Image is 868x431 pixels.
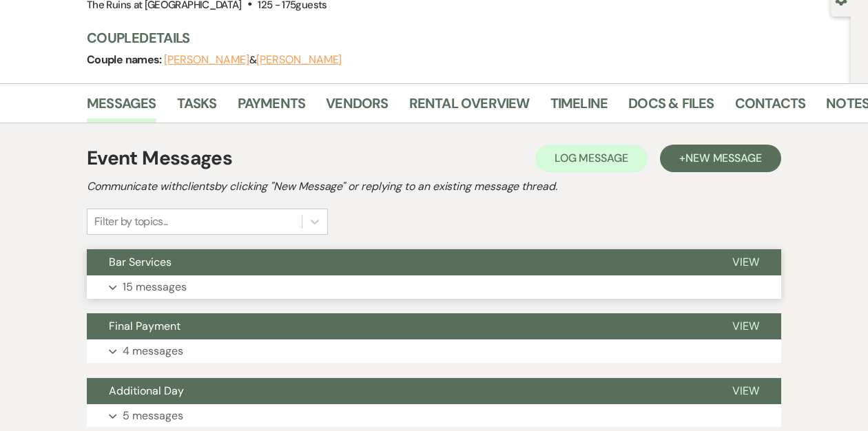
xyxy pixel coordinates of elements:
span: Final Payment [109,319,180,333]
button: Final Payment [87,313,710,339]
span: View [732,319,759,333]
span: View [732,255,759,269]
a: Tasks [177,92,217,123]
h1: Event Messages [87,144,232,173]
a: Messages [87,92,156,123]
span: View [732,383,759,398]
span: Couple names: [87,52,164,67]
button: View [710,313,781,339]
button: View [710,249,781,275]
button: 5 messages [87,404,781,428]
p: 15 messages [123,278,187,296]
button: +New Message [660,145,781,172]
p: 4 messages [123,342,183,360]
a: Payments [238,92,306,123]
a: Contacts [735,92,806,123]
div: Filter by topics... [94,213,168,230]
button: View [710,378,781,404]
span: Bar Services [109,255,172,269]
span: & [164,53,342,67]
p: 5 messages [123,407,183,425]
a: Docs & Files [628,92,714,123]
h3: Couple Details [87,28,837,48]
span: New Message [685,151,762,165]
a: Timeline [550,92,608,123]
span: Log Message [555,151,628,165]
span: Additional Day [109,383,184,398]
h2: Communicate with clients by clicking "New Message" or replying to an existing message thread. [87,178,781,195]
button: 15 messages [87,275,781,299]
button: Bar Services [87,249,710,275]
a: Vendors [326,92,388,123]
button: 4 messages [87,339,781,363]
button: Log Message [535,145,648,172]
button: Additional Day [87,378,710,404]
button: [PERSON_NAME] [256,54,342,65]
a: Rental Overview [409,92,530,123]
button: [PERSON_NAME] [164,54,249,65]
